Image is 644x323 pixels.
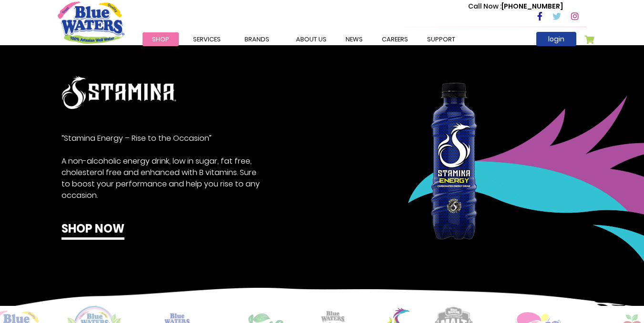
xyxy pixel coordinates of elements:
a: careers [372,32,418,46]
span: Shop [152,35,169,44]
a: about us [286,32,336,46]
p: [PHONE_NUMBER] [468,1,563,11]
img: product image [61,75,177,111]
p: “Stamina Energy – Rise to the Occasion” A non-alcoholic energy drink, low in sugar, fat free, cho... [61,133,264,201]
a: News [336,32,372,46]
span: Services [193,35,221,44]
span: Brands [245,35,269,44]
a: Shop now [61,220,124,240]
a: store logo [58,1,124,43]
a: login [536,32,576,46]
span: Call Now : [468,1,501,11]
a: support [418,32,465,46]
